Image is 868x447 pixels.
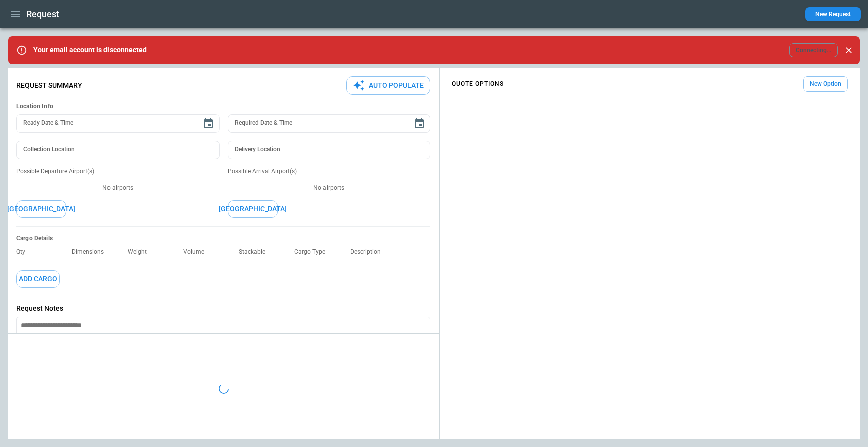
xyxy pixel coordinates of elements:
button: [GEOGRAPHIC_DATA] [16,200,66,218]
button: Auto Populate [346,76,430,95]
h6: Location Info [16,103,430,110]
p: Weight [128,248,155,256]
div: dismiss [842,39,856,61]
h4: QUOTE OPTIONS [452,82,504,86]
p: Qty [16,248,33,256]
div: scrollable content [440,72,860,96]
p: No airports [228,184,431,192]
p: Cargo Type [294,248,334,256]
p: Possible Departure Airport(s) [16,167,220,176]
button: Choose date [198,114,219,134]
p: Request Notes [16,304,430,313]
p: Your email account is disconnected [33,46,147,54]
h6: Cargo Details [16,235,430,242]
button: Close [842,43,856,57]
p: No airports [16,184,220,192]
button: New Request [805,7,861,21]
button: Add Cargo [16,270,60,288]
button: New Option [803,76,848,92]
h1: Request [26,8,59,20]
p: Volume [183,248,212,256]
button: [GEOGRAPHIC_DATA] [228,200,278,218]
p: Stackable [239,248,273,256]
p: Possible Arrival Airport(s) [228,167,431,176]
p: Request Summary [16,81,82,90]
p: Description [350,248,389,256]
button: Choose date [409,114,429,134]
p: Dimensions [72,248,112,256]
